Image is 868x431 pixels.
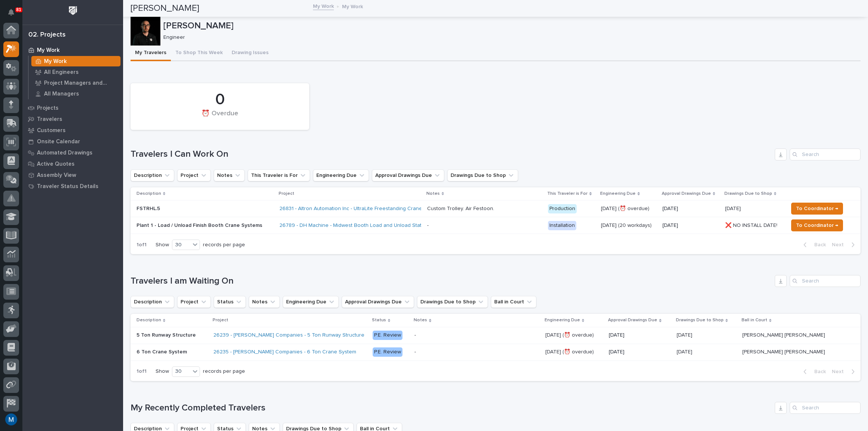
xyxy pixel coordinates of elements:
p: My Work [342,2,363,10]
a: Travelers [22,113,123,125]
p: Approval Drawings Due [608,316,657,324]
p: Description [137,316,161,324]
p: [DATE] [662,206,719,212]
button: My Travelers [131,46,171,61]
button: Engineering Due [313,169,369,181]
tr: Plant 1 - Load / Unload Finish Booth Crane Systems26789 - DH Machine - Midwest Booth Load and Unl... [131,217,861,234]
p: Engineer [163,34,855,41]
p: My Work [37,47,60,54]
p: Projects [37,105,59,112]
a: Automated Drawings [22,147,123,158]
p: FSTRHL.5 [137,206,267,212]
p: Engineering Due [545,316,580,324]
p: 6 Ton Crane System [137,347,188,355]
p: [DATE] [662,222,719,229]
button: Notes [214,169,245,181]
p: [DATE] [609,332,670,338]
div: 0 [143,90,297,109]
p: Plant 1 - Load / Unload Finish Booth Crane Systems [137,222,267,229]
div: Notifications81 [9,9,19,21]
p: 1 of 1 [131,362,153,381]
p: [DATE] (⏰ overdue) [545,331,595,338]
h1: Travelers I Can Work On [131,149,772,160]
button: Description [131,169,174,181]
p: [PERSON_NAME] [PERSON_NAME] [742,347,827,355]
p: Description [137,190,161,198]
a: Project Managers and Engineers [29,78,123,88]
p: This Traveler is For [547,190,587,198]
button: To Coordinator → [791,203,843,215]
p: [DATE] (20 workdays) [601,222,656,229]
p: Project Managers and Engineers [44,80,117,87]
button: Description [131,296,174,308]
span: Next [832,241,848,248]
input: Search [790,275,861,287]
p: All Managers [44,91,79,97]
div: Installation [548,221,576,230]
button: Drawings Due to Shop [447,169,518,181]
a: Traveler Status Details [22,181,123,192]
div: - [414,332,416,338]
p: Drawings Due to Shop [724,190,772,198]
p: Onsite Calendar [37,138,80,145]
p: [DATE] (⏰ overdue) [545,347,595,355]
p: Travelers [37,116,62,123]
span: Back [810,241,826,248]
p: My Work [44,58,67,65]
p: Ball in Court [742,316,767,324]
p: records per page [203,242,245,248]
button: Drawing Issues [227,46,273,61]
p: 81 [16,7,21,12]
a: 26239 - [PERSON_NAME] Companies - 5 Ton Runway Structure [213,332,364,338]
button: To Coordinator → [791,219,843,231]
div: Production [548,204,577,213]
input: Search [790,402,861,414]
p: [PERSON_NAME] [PERSON_NAME] [742,331,827,338]
a: My Work [313,1,334,10]
div: ⏰ Overdue [143,110,297,125]
p: [DATE] [677,331,694,338]
span: Back [810,368,826,375]
div: Custom Trolley. Air Festoon. [427,206,494,212]
p: Project [279,190,294,198]
button: Status [214,296,246,308]
p: ❌ NO INSTALL DATE! [725,221,779,229]
div: P.E. Review [373,331,402,340]
div: P.E. Review [373,347,402,357]
a: Active Quotes [22,158,123,169]
div: 30 [172,241,190,249]
a: Assembly View [22,169,123,181]
tr: 6 Ton Crane System6 Ton Crane System 26235 - [PERSON_NAME] Companies - 6 Ton Crane System P.E. Re... [131,344,861,360]
h1: My Recently Completed Travelers [131,403,772,413]
p: Show [156,368,169,375]
span: To Coordinator → [796,204,838,213]
div: Search [790,149,861,160]
p: Notes [426,190,440,198]
a: All Managers [29,88,123,99]
button: users-avatar [3,412,19,427]
p: Project [213,316,228,324]
button: Notes [249,296,280,308]
div: 30 [172,368,190,375]
p: Customers [37,127,66,134]
a: My Work [29,56,123,66]
p: [DATE] [725,204,742,212]
a: Projects [22,102,123,113]
button: Engineering Due [283,296,339,308]
button: Next [829,368,861,375]
p: [PERSON_NAME] [163,21,858,31]
button: Next [829,241,861,248]
p: Status [372,316,386,324]
p: Active Quotes [37,161,75,168]
p: Traveler Status Details [37,183,98,190]
button: Ball in Court [491,296,536,308]
button: Back [798,241,829,248]
p: Engineering Due [600,190,636,198]
tr: FSTRHL.526831 - Altron Automation Inc - UltraLite Freestanding Crane Custom Trolley. Air Festoon.... [131,200,861,217]
tr: 5 Ton Runway Structure5 Ton Runway Structure 26239 - [PERSON_NAME] Companies - 5 Ton Runway Struc... [131,327,861,344]
p: Assembly View [37,172,76,179]
div: - [414,349,416,355]
span: Next [832,368,848,375]
a: 26235 - [PERSON_NAME] Companies - 6 Ton Crane System [213,349,356,355]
